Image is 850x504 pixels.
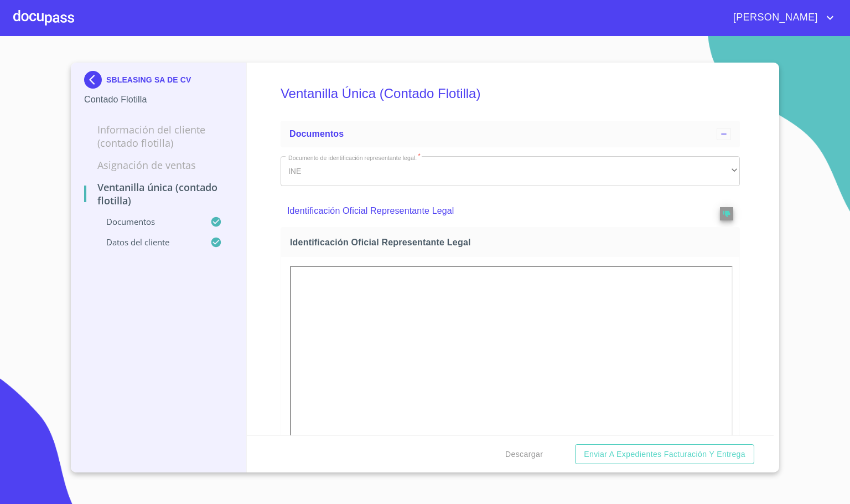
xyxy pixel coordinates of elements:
button: account of current user [725,9,837,27]
span: [PERSON_NAME] [725,9,823,27]
button: Enviar a Expedientes Facturación y Entrega [575,444,754,465]
div: Documentos [281,121,740,147]
span: Identificación Oficial Representante Legal [290,236,735,248]
button: reject [720,207,733,220]
span: Enviar a Expedientes Facturación y Entrega [584,448,745,461]
p: Documentos [84,216,210,227]
p: Asignación de Ventas [84,158,233,172]
span: Documentos [289,129,344,138]
p: Contado Flotilla [84,93,233,106]
span: Descargar [505,448,543,461]
p: Información del Cliente (Contado Flotilla) [84,123,233,150]
button: Descargar [501,444,547,465]
h5: Ventanilla Única (Contado Flotilla) [281,71,740,116]
p: Ventanilla Única (Contado Flotilla) [84,181,233,207]
div: SBLEASING SA DE CV [84,71,233,93]
div: INE [281,156,740,186]
p: SBLEASING SA DE CV [106,75,191,84]
p: Datos del cliente [84,236,210,248]
img: Docupass spot blue [84,71,106,89]
p: Identificación Oficial Representante Legal [287,204,688,218]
